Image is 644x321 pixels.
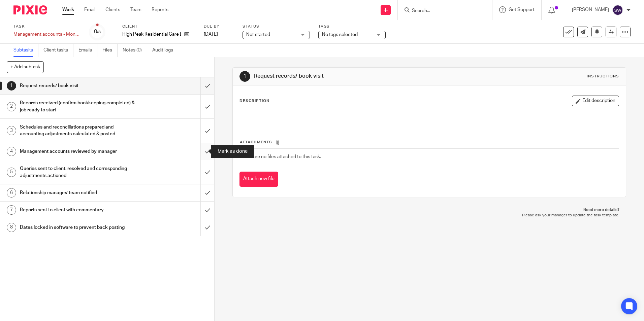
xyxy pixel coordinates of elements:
div: 8 [7,223,16,232]
span: Get Support [509,7,535,12]
h1: Request records/ book visit [20,81,136,91]
a: Client tasks [43,44,73,57]
span: Attachments [240,140,272,144]
div: 1 [7,81,16,91]
div: 3 [7,126,16,135]
img: svg%3E [612,5,623,15]
small: /8 [97,30,101,34]
h1: Records received (confirm bookkeeping completed) & job ready to start [20,98,136,115]
h1: Dates locked in software to prevent back posting [20,222,136,233]
h1: Queries sent to client, resolved and corresponding adjustments actioned [20,164,136,181]
div: 7 [7,205,16,215]
p: High Peak Residential Care Ltd [122,31,181,38]
button: Edit description [572,96,619,106]
a: Files [102,44,118,57]
div: Instructions [587,74,619,79]
h1: Relationship manager/ team notified [20,188,136,198]
div: 1 [239,71,250,82]
h1: Schedules and reconciliations prepared and accounting adjustments calculated & posted [20,122,136,139]
h1: Management accounts reviewed by manager [20,146,136,156]
div: 4 [7,147,16,156]
label: Task [13,24,81,29]
label: Status [243,24,310,29]
a: Notes (0) [123,44,147,57]
a: Clients [105,6,120,13]
span: [DATE] [204,32,218,37]
label: Tags [318,24,386,29]
div: Management accounts - Monthly [13,31,81,38]
input: Search [411,8,472,14]
button: + Add subtask [7,61,44,73]
div: 5 [7,168,16,177]
div: 0 [94,28,101,36]
p: [PERSON_NAME] [572,6,609,13]
div: 6 [7,188,16,198]
p: Description [239,98,269,104]
a: Work [62,6,74,13]
a: Team [130,6,141,13]
p: Please ask your manager to update the task template. [239,213,619,218]
a: Reports [152,6,168,13]
h1: Request records/ book visit [254,73,444,80]
a: Subtasks [13,44,38,57]
a: Email [84,6,95,13]
img: Pixie [13,5,47,14]
div: 2 [7,102,16,111]
a: Audit logs [152,44,178,57]
a: Emails [78,44,97,57]
h1: Reports sent to client with commentary [20,205,136,215]
label: Client [122,24,195,29]
label: Due by [204,24,234,29]
span: No tags selected [322,32,358,37]
p: Need more details? [239,207,619,213]
span: Not started [246,32,270,37]
button: Attach new file [239,172,278,187]
span: There are no files attached to this task. [240,154,321,159]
